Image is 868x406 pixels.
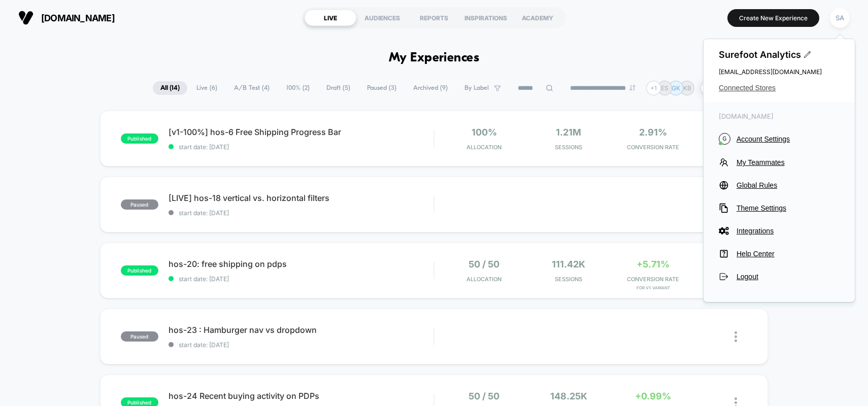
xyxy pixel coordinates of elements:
[169,341,434,349] span: start date: [DATE]
[356,10,408,26] div: AUDIENCES
[466,144,502,151] span: Allocation
[635,391,671,401] span: +0.99%
[737,204,840,212] span: Theme Settings
[153,81,187,95] span: All ( 14 )
[719,133,840,145] button: GAccount Settings
[827,8,853,28] button: SA
[737,158,840,166] span: My Teammates
[830,8,850,28] div: SA
[389,51,480,65] h1: My Experiences
[169,127,434,137] span: [v1-100%] hos-6 Free Shipping Progress Bar
[121,199,158,210] span: paused
[719,249,840,259] button: Help Center
[661,84,669,92] p: ES
[464,84,489,92] span: By Label
[460,10,512,26] div: INSPIRATIONS
[305,10,356,26] div: LIVE
[719,226,840,236] button: Integrations
[556,127,581,138] span: 1.21M
[683,84,691,92] p: KB
[737,273,840,281] span: Logout
[639,127,667,138] span: 2.91%
[121,331,158,342] span: paused
[646,81,661,95] div: + 1
[613,144,692,151] span: CONVERSION RATE
[672,84,680,92] p: GK
[529,144,608,151] span: Sessions
[41,13,115,23] span: [DOMAIN_NAME]
[469,259,499,269] span: 50 / 50
[279,81,317,95] span: 100% ( 2 )
[737,250,840,258] span: Help Center
[727,9,819,27] button: Create New Experience
[169,275,434,283] span: start date: [DATE]
[226,81,277,95] span: A/B Test ( 4 )
[629,85,636,91] img: end
[719,49,840,60] span: Surefoot Analytics
[466,276,502,283] span: Allocation
[719,203,840,213] button: Theme Settings
[408,10,460,26] div: REPORTS
[613,285,692,290] span: for v1: variant
[719,272,840,282] button: Logout
[613,276,692,283] span: CONVERSION RATE
[469,391,499,401] span: 50 / 50
[18,10,34,25] img: Visually logo
[121,265,158,276] span: published
[169,325,434,335] span: hos-23 : Hamburger nav vs dropdown
[719,157,840,167] button: My Teammates
[472,127,497,138] span: 100%
[169,209,434,217] span: start date: [DATE]
[169,143,434,151] span: start date: [DATE]
[15,10,118,26] button: [DOMAIN_NAME]
[737,135,840,143] span: Account Settings
[169,193,434,203] span: [LIVE] hos-18 vertical vs. horizontal filters
[550,391,587,401] span: 148.25k
[719,68,840,76] span: [EMAIL_ADDRESS][DOMAIN_NAME]
[169,391,434,401] span: hos-24 Recent buying activity on PDPs
[719,133,730,145] i: G
[719,180,840,190] button: Global Rules
[406,81,455,95] span: Archived ( 9 )
[512,10,563,26] div: ACADEMY
[359,81,404,95] span: Paused ( 3 )
[529,276,608,283] span: Sessions
[552,259,585,269] span: 111.42k
[719,84,840,92] button: Connected Stores
[189,81,225,95] span: Live ( 6 )
[719,112,840,120] span: [DOMAIN_NAME]
[169,259,434,269] span: hos-20: free shipping on pdps
[735,331,737,342] img: close
[637,259,670,269] span: +5.71%
[319,81,358,95] span: Draft ( 5 )
[121,133,158,144] span: published
[737,227,840,235] span: Integrations
[737,181,840,189] span: Global Rules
